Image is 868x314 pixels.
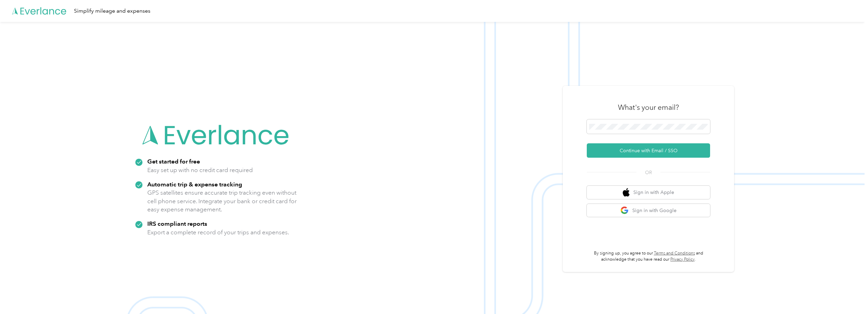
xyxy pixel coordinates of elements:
[74,7,150,15] div: Simplify mileage and expenses
[620,206,629,215] img: google logo
[147,166,253,174] p: Easy set up with no credit card required
[587,186,710,199] button: apple logoSign in with Apple
[587,250,710,262] p: By signing up, you agree to our and acknowledge that you have read our .
[147,158,200,165] strong: Get started for free
[618,103,679,112] h3: What's your email?
[147,220,207,227] strong: IRS compliant reports
[587,143,710,158] button: Continue with Email / SSO
[147,188,297,214] p: GPS satellites ensure accurate trip tracking even without cell phone service. Integrate your bank...
[654,251,695,256] a: Terms and Conditions
[147,228,289,237] p: Export a complete record of your trips and expenses.
[147,181,242,188] strong: Automatic trip & expense tracking
[636,169,660,176] span: OR
[670,257,695,262] a: Privacy Policy
[587,204,710,217] button: google logoSign in with Google
[623,188,630,197] img: apple logo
